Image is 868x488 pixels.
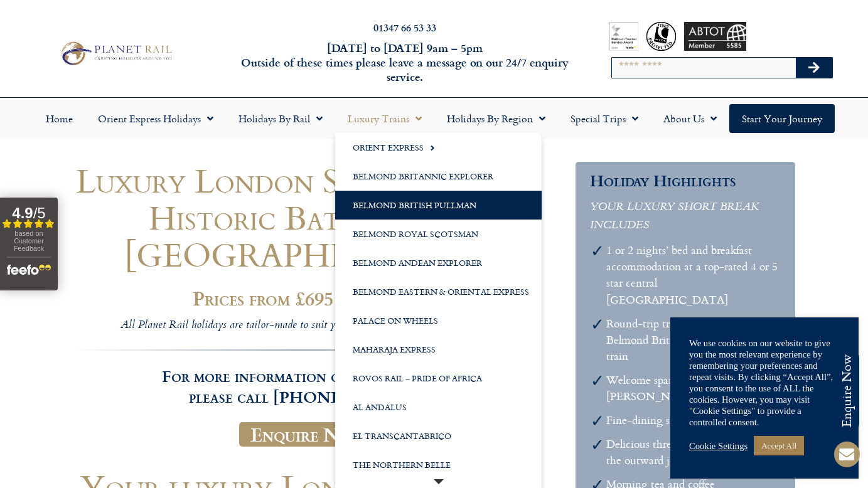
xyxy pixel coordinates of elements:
a: Luxury Trains [335,104,434,133]
a: The Northern Belle [335,450,542,479]
h3: Holiday Highlights [590,170,780,191]
a: Rovos Rail – Pride of Africa [335,364,542,393]
a: Belmond Eastern & Oriental Express [335,277,542,306]
a: About Us [651,104,729,133]
i: All Planet Rail holidays are tailor-made to suit your departure dates and requirements. [121,317,496,335]
a: Holidays by Rail [226,104,335,133]
button: Search [796,58,832,78]
h6: [DATE] to [DATE] 9am – 5pm Outside of these times please leave a message on our 24/7 enquiry serv... [235,41,576,85]
a: Al Andalus [335,393,542,422]
a: Home [33,104,85,133]
li: Welcome sparkling [PERSON_NAME] [606,372,780,405]
nav: Menu [6,104,862,133]
h1: Luxury London Short Break & Historic Bath on the [GEOGRAPHIC_DATA] [73,162,544,273]
h2: Prices from £695 per person [73,288,544,309]
li: Round-trip travel aboard the Belmond British Pullman luxury train [606,316,780,365]
a: Start your Journey [729,104,835,133]
a: Cookie Settings [689,440,747,452]
h3: For more information or to book now, please call [PHONE_NUMBER] [73,349,544,407]
a: Belmond Andean Explorer [335,248,542,277]
li: Delicious three-course brunch on the outward journey [606,436,780,469]
img: Planet Rail Train Holidays Logo [56,39,175,68]
a: Belmond British Pullman [335,191,542,220]
li: 1 or 2 nights’ bed and breakfast accommodation at a top-rated 4 or 5 star central [GEOGRAPHIC_DATA] [606,242,780,308]
a: Enquire Now [239,422,378,447]
a: Orient Express Holidays [85,104,226,133]
a: Orient Express [335,133,542,162]
li: Fine-dining silver service [606,412,780,428]
a: Belmond Britannic Explorer [335,162,542,191]
em: YOUR LUXURY SHORT BREAK INCLUDES [590,199,759,235]
a: 01347 66 53 33 [373,20,436,34]
a: Holidays by Region [434,104,558,133]
div: We use cookies on our website to give you the most relevant experience by remembering your prefer... [689,337,840,428]
a: Belmond Royal Scotsman [335,220,542,248]
a: Accept All [754,436,804,455]
a: El Transcantabrico [335,422,542,450]
a: Palace on Wheels [335,306,542,335]
a: Special Trips [558,104,651,133]
a: Maharaja Express [335,335,542,364]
